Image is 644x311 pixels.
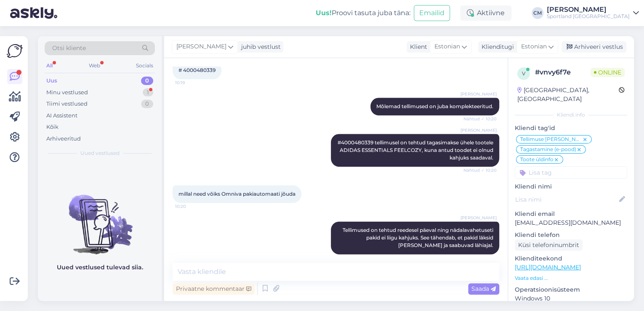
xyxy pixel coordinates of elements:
span: [PERSON_NAME] [176,42,226,51]
b: Uus! [316,9,332,17]
span: Saada [471,285,496,292]
div: Uus [46,77,57,85]
span: v [522,70,525,77]
p: Kliendi tag'id [515,124,627,133]
div: Tiimi vestlused [46,100,88,108]
a: [PERSON_NAME]Sportland [GEOGRAPHIC_DATA] [547,6,639,20]
div: Aktiivne [460,5,511,21]
span: Estonian [521,42,547,51]
div: Kliendi info [515,111,627,119]
div: [GEOGRAPHIC_DATA], [GEOGRAPHIC_DATA] [517,86,619,104]
p: Operatsioonisüsteem [515,285,627,294]
div: 1 [143,88,153,97]
div: Arhiveeritud [46,135,81,143]
div: Arhiveeri vestlus [562,41,626,53]
a: [URL][DOMAIN_NAME] [515,263,581,271]
span: #4000480339 tellimusel on tehtud tagasimakse ühele tootele ADIDAS ESSENTIALS FEELCOZY, kuna antud... [338,139,495,161]
span: Uued vestlused [80,149,120,157]
div: Küsi telefoninumbrit [515,239,583,251]
input: Lisa nimi [515,195,617,204]
span: Tellimuse [PERSON_NAME] info [520,137,582,142]
p: Vaata edasi ... [515,274,627,282]
span: 10:19 [175,80,207,86]
div: juhib vestlust [238,43,281,51]
span: Nähtud ✓ 10:20 [463,167,497,173]
span: Mõlemad tellimused on juba komplekteeritud. [376,103,493,109]
p: Klienditeekond [515,254,627,263]
span: Estonian [434,42,460,51]
span: Tagastamine (e-pood) [520,147,576,152]
input: Lisa tag [515,166,627,179]
div: AI Assistent [46,112,77,120]
p: Kliendi telefon [515,231,627,239]
div: Klienditugi [478,43,514,51]
span: Otsi kliente [52,44,86,53]
p: Kliendi nimi [515,182,627,191]
span: 10:20 [175,203,207,210]
span: [PERSON_NAME] [460,91,497,97]
span: # 4000480339 [178,67,216,73]
p: Uued vestlused tulevad siia. [57,263,143,272]
p: [EMAIL_ADDRESS][DOMAIN_NAME] [515,218,627,227]
div: Web [87,60,102,71]
div: Minu vestlused [46,88,88,97]
div: Sportland [GEOGRAPHIC_DATA] [547,13,630,20]
div: 0 [141,100,153,108]
span: Nähtud ✓ 10:20 [463,116,497,122]
p: Kliendi email [515,210,627,218]
img: No chats [38,180,162,255]
div: # vnvy6f7e [535,67,591,77]
div: All [45,60,54,71]
div: Socials [134,60,155,71]
div: [PERSON_NAME] [547,6,630,13]
span: Nähtud ✓ 10:21 [465,255,497,261]
div: Kõik [46,123,59,131]
img: Askly Logo [7,43,23,59]
div: 0 [141,77,153,85]
span: millal need võiks Omniva pakiautomaati jõuda [178,191,295,197]
span: Online [591,68,625,77]
button: Emailid [414,5,450,21]
span: [PERSON_NAME] [460,215,497,221]
div: Proovi tasuta juba täna: [316,8,410,18]
div: Klient [407,43,427,51]
div: CM [532,7,543,19]
span: Toote üldinfo [520,157,554,162]
span: Tellimused on tehtud reedesel päeval ning nädalavahetuseti pakid ei liigu kahjuks. See tähendab, ... [343,227,495,248]
div: Privaatne kommentaar [173,283,255,295]
p: Windows 10 [515,294,627,303]
span: [PERSON_NAME] [460,127,497,133]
